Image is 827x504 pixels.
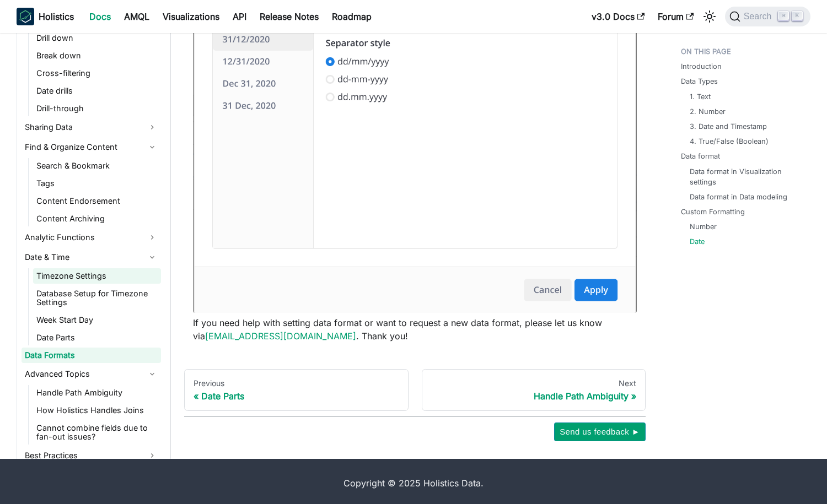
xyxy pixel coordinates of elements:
[253,8,325,25] a: Release Notes
[681,151,720,161] a: Data format
[554,422,646,441] button: Send us feedback ►
[431,391,637,402] div: Handle Path Ambiguity
[22,138,161,156] a: Find & Organize Content
[33,176,161,191] a: Tags
[325,8,378,25] a: Roadmap
[33,286,161,310] a: Database Setup for Timezone Settings
[193,316,637,343] p: If you need help with setting data format or want to request a new data format, please let us kno...
[681,76,718,86] a: Data Types
[725,7,810,26] button: Search (Command+K)
[17,8,34,25] img: Holistics
[431,378,637,388] div: Next
[701,8,718,25] button: Switch between dark and light mode (currently light mode)
[33,66,161,81] a: Cross-filtering
[22,348,161,363] a: Data Formats
[792,11,803,21] kbd: K
[585,8,651,25] a: v3.0 Docs
[681,61,722,72] a: Introduction
[33,83,161,99] a: Date drills
[651,8,700,25] a: Forum
[690,106,726,117] a: 2. Number
[681,207,745,217] a: Custom Formatting
[33,385,161,400] a: Handle Path Ambiguity
[778,11,789,21] kbd: ⌘
[17,8,74,25] a: HolisticsHolistics
[83,8,117,25] a: Docs
[33,403,161,418] a: How Holistics Handles Joins
[33,330,161,345] a: Date Parts
[690,236,705,247] a: Date
[205,330,356,342] a: [EMAIL_ADDRESS][DOMAIN_NAME]
[33,211,161,226] a: Content Archiving
[690,91,711,102] a: 1. Text
[690,121,767,132] a: 3. Date and Timestamp
[63,476,764,490] div: Copyright © 2025 Holistics Data.
[194,378,399,388] div: Previous
[690,221,717,232] a: Number
[690,192,787,202] a: Data format in Data modeling
[22,118,161,136] a: Sharing Data
[184,369,646,411] nav: Docs pages
[33,312,161,328] a: Week Start Day
[33,268,161,284] a: Timezone Settings
[184,369,409,411] a: PreviousDate Parts
[33,420,161,445] a: Cannot combine fields due to fan-out issues?
[422,369,646,411] a: NextHandle Path Ambiguity
[33,193,161,209] a: Content Endorsement
[22,447,161,464] a: Best Practices
[22,229,161,246] a: Analytic Functions
[33,48,161,63] a: Break down
[22,365,161,383] a: Advanced Topics
[226,8,253,25] a: API
[117,8,156,25] a: AMQL
[560,425,640,439] span: Send us feedback ►
[740,12,778,21] span: Search
[33,158,161,174] a: Search & Bookmark
[39,10,74,23] b: Holistics
[33,30,161,46] a: Drill down
[156,8,226,25] a: Visualizations
[690,136,769,147] a: 4. True/False (Boolean)
[33,101,161,116] a: Drill-through
[690,166,799,187] a: Data format in Visualization settings
[22,248,161,266] a: Date & Time
[194,391,399,402] div: Date Parts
